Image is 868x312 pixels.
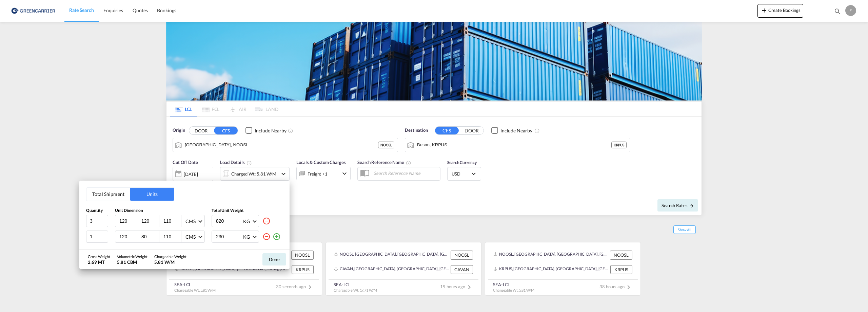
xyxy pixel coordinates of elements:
div: CMS [185,234,196,240]
input: W [141,218,159,224]
md-icon: icon-minus-circle-outline [262,233,271,241]
input: Qty [86,215,108,227]
div: 5.81 W/M [154,259,186,265]
input: Enter weight [215,231,242,242]
div: Unit Dimension [115,208,205,214]
div: 2.69 MT [88,259,110,265]
div: Gross Weight [88,254,110,259]
div: Volumetric Weight [117,254,147,259]
div: KG [243,218,250,224]
input: L [119,234,137,240]
md-icon: icon-minus-circle-outline [262,217,271,225]
div: Quantity [86,208,108,214]
div: Chargeable Weight [154,254,186,259]
input: W [141,234,159,240]
button: Units [130,188,174,201]
input: L [119,218,137,224]
div: CMS [185,218,196,224]
md-icon: icon-plus-circle-outline [273,233,281,241]
button: Total Shipment [86,188,130,201]
input: H [163,218,181,224]
button: Done [262,253,286,265]
input: Enter weight [215,215,242,227]
div: KG [243,234,250,240]
div: Total Unit Weight [212,208,283,214]
div: 5.81 CBM [117,259,147,265]
input: H [163,234,181,240]
input: Qty [86,231,108,243]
